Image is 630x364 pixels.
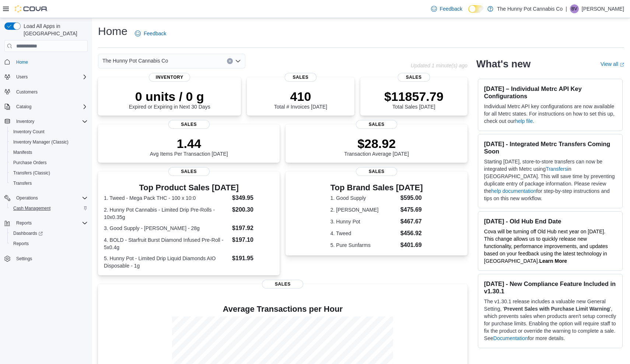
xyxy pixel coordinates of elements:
dt: 3. Good Supply - [PERSON_NAME] - 28g [104,225,229,232]
a: Customers [13,88,41,96]
a: Feedback [132,26,169,41]
button: Catalog [13,102,34,111]
a: Transfers [10,179,35,188]
p: 410 [274,89,327,104]
h3: [DATE] - Integrated Metrc Transfers Coming Soon [484,140,616,155]
span: Users [13,73,88,81]
dd: $197.92 [232,224,274,233]
span: Dashboards [13,230,43,236]
dt: 5. Hunny Pot - Limited Drip Liquid Diamonds AIO Disposable - 1g [104,255,229,269]
span: Feedback [440,5,462,13]
div: Expired or Expiring in Next 30 Days [129,89,210,110]
a: help documentation [491,188,536,194]
dt: 1. Tweed - Mega Pack THC - 100 x 10:0 [104,194,229,202]
a: Dashboards [10,229,46,238]
a: Cash Management [10,204,53,213]
button: Reports [1,218,91,228]
span: Catalog [13,102,88,111]
a: Learn More [539,258,567,264]
dd: $191.95 [232,254,274,263]
a: Inventory Count [10,127,48,136]
span: Home [16,59,28,65]
dd: $197.10 [232,236,274,244]
button: Customers [1,86,91,97]
span: Manifests [13,149,32,155]
span: Sales [356,167,397,176]
button: Inventory [1,116,91,127]
div: Total Sales [DATE] [384,89,444,110]
span: Settings [13,254,88,263]
span: Operations [16,195,38,201]
span: Inventory [16,119,34,124]
button: Catalog [1,102,91,112]
dd: $475.69 [400,205,423,214]
span: Sales [284,73,316,82]
button: Manifests [7,147,91,158]
a: Manifests [10,148,35,157]
h4: Average Transactions per Hour [104,305,462,314]
span: Transfers (Classic) [10,169,88,177]
dd: $595.00 [400,194,423,202]
button: Operations [13,194,41,202]
dd: $349.95 [232,194,274,202]
a: Home [13,58,31,67]
p: $11857.79 [384,89,444,104]
h3: Top Product Sales [DATE] [104,183,274,192]
input: Dark Mode [468,5,484,13]
a: help file [515,118,533,124]
p: | [566,4,567,13]
button: Reports [7,238,91,249]
span: Reports [13,219,88,227]
a: Reports [10,239,32,248]
h3: [DATE] - New Compliance Feature Included in v1.30.1 [484,280,616,295]
span: Dashboards [10,229,88,238]
dt: 4. BOLD - Starfruit Burst Diamond Infused Pre-Roll - 5x0.4g [104,236,229,251]
span: Sales [168,120,210,129]
img: Cova [15,5,48,13]
a: Feedback [428,1,465,16]
button: Home [1,56,91,67]
svg: External link [620,63,624,67]
span: Cash Management [10,204,88,213]
button: Cash Management [7,203,91,213]
dt: 1. Good Supply [330,194,398,202]
span: Manifests [10,148,88,157]
span: Cova will be turning off Old Hub next year on [DATE]. This change allows us to quickly release ne... [484,229,608,264]
p: [PERSON_NAME] [582,4,624,13]
span: Home [13,57,88,66]
dd: $401.69 [400,241,423,250]
dd: $467.67 [400,217,423,226]
p: Starting [DATE], store-to-store transfers can now be integrated with Metrc using in [GEOGRAPHIC_D... [484,158,616,202]
button: Reports [13,219,35,227]
p: 1.44 [150,136,228,151]
dt: 3. Hunny Pot [330,218,398,225]
span: Cash Management [13,205,50,211]
p: 0 units / 0 g [129,89,210,104]
span: Load All Apps in [GEOGRAPHIC_DATA] [21,22,88,37]
span: Inventory [13,117,88,126]
span: Sales [262,280,303,289]
h1: Home [98,24,127,39]
span: Reports [13,241,29,247]
span: Settings [16,256,32,262]
dd: $200.30 [232,205,274,214]
dt: 5. Pure Sunfarms [330,241,398,249]
a: Settings [13,254,35,263]
nav: Complex example [4,53,88,283]
button: Settings [1,253,91,264]
span: Inventory Count [13,129,45,135]
span: Transfers (Classic) [13,170,50,176]
dd: $456.92 [400,229,423,238]
span: Purchase Orders [10,158,88,167]
div: Avg Items Per Transaction [DATE] [150,136,228,157]
button: Inventory Count [7,127,91,137]
span: Feedback [144,30,166,37]
button: Clear input [227,58,233,64]
dt: 4. Tweed [330,230,398,237]
span: BV [571,4,577,13]
a: Purchase Orders [10,158,50,167]
span: Transfers [10,179,88,188]
span: Inventory Manager (Classic) [10,138,88,146]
